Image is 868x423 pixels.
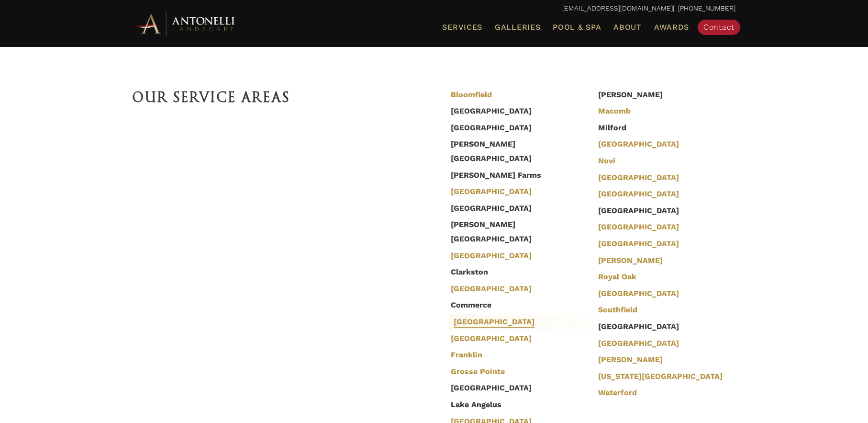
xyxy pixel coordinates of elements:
[446,119,589,136] li: [GEOGRAPHIC_DATA]
[598,222,679,233] a: [GEOGRAPHIC_DATA]
[451,251,532,262] a: [GEOGRAPHIC_DATA]
[654,23,689,32] span: Awards
[593,319,736,335] li: [GEOGRAPHIC_DATA]
[593,86,736,103] li: [PERSON_NAME]
[650,21,693,34] a: Awards
[133,89,290,105] span: Our Service Areas
[454,317,534,328] a: [GEOGRAPHIC_DATA]
[598,372,723,382] a: [US_STATE][GEOGRAPHIC_DATA]
[698,20,740,35] a: Contact
[446,136,589,167] li: [PERSON_NAME][GEOGRAPHIC_DATA]
[610,21,645,34] a: About
[703,23,734,32] span: Contact
[133,11,238,37] img: Antonelli Horizontal Logo
[451,350,482,361] a: Franklin
[451,187,532,197] a: [GEOGRAPHIC_DATA]
[598,189,679,200] a: [GEOGRAPHIC_DATA]
[446,264,589,281] li: Clarkston
[446,167,589,183] li: [PERSON_NAME] Farms
[598,339,679,349] a: [GEOGRAPHIC_DATA]
[598,156,615,167] a: Novi
[553,23,601,32] span: Pool & Spa
[446,297,589,314] li: Commerce
[598,355,663,366] a: [PERSON_NAME]
[613,23,642,31] span: About
[442,23,482,31] span: Services
[446,396,589,413] li: Lake Angelus
[598,388,637,399] a: Waterford
[438,21,486,34] a: Services
[451,334,532,344] a: [GEOGRAPHIC_DATA]
[562,4,673,12] a: [EMAIL_ADDRESS][DOMAIN_NAME]
[446,217,589,247] li: [PERSON_NAME][GEOGRAPHIC_DATA]
[593,119,736,136] li: Milford
[598,272,636,283] a: Royal Oak
[593,202,736,219] li: [GEOGRAPHIC_DATA]
[451,90,492,101] a: Bloomfield
[598,106,631,117] a: Macomb
[446,103,589,120] li: [GEOGRAPHIC_DATA]
[598,305,637,316] a: Southfield
[598,173,679,183] a: [GEOGRAPHIC_DATA]
[549,21,605,34] a: Pool & Spa
[491,21,544,34] a: Galleries
[446,200,589,217] li: [GEOGRAPHIC_DATA]
[495,23,540,32] span: Galleries
[446,380,589,397] li: [GEOGRAPHIC_DATA]
[598,256,663,266] a: [PERSON_NAME]
[598,239,679,250] a: [GEOGRAPHIC_DATA]
[451,284,532,295] a: [GEOGRAPHIC_DATA]
[598,139,679,150] a: [GEOGRAPHIC_DATA]
[451,367,505,377] a: Grosse Pointe
[598,289,679,299] a: [GEOGRAPHIC_DATA]
[133,2,735,15] p: | [PHONE_NUMBER]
